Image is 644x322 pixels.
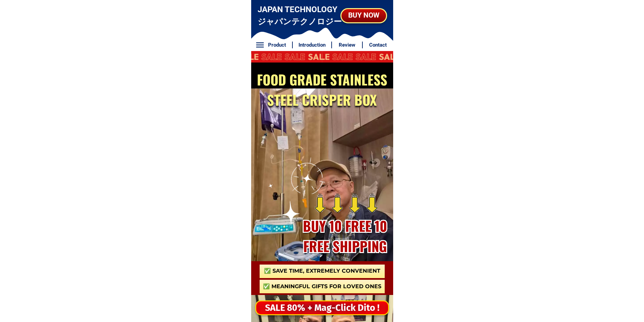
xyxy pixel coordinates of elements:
[265,41,288,49] h6: Product
[336,41,359,49] h6: Review
[260,267,385,275] h3: ✅ Save time, Extremely convenient
[296,216,394,256] h2: BUY 10 FREE 10 FREE SHIPPING
[260,282,385,291] h3: ✅ Meaningful gifts for loved ones
[256,301,388,315] div: SALE 80% + Mag-Click Dito !
[296,41,328,49] h6: Introduction
[258,3,342,28] h3: JAPAN TECHNOLOGY ジャパンテクノロジー
[366,41,389,49] h6: Contact
[253,69,391,110] h2: FOOD GRADE STAINLESS STEEL CRISPER BOX
[341,10,386,21] div: BUY NOW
